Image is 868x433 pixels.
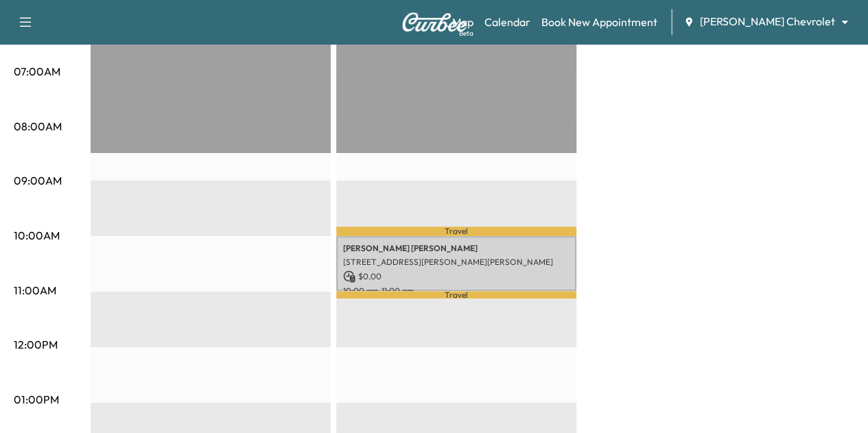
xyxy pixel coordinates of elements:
p: [STREET_ADDRESS][PERSON_NAME][PERSON_NAME] [343,257,570,268]
a: Book New Appointment [541,14,657,30]
p: 01:00PM [14,391,59,408]
p: $ 0.00 [343,270,570,283]
p: Travel [336,291,576,299]
img: Curbee Logo [401,12,467,32]
div: Beta [459,28,473,38]
p: 07:00AM [14,63,60,80]
p: 09:00AM [14,172,62,189]
span: [PERSON_NAME] Chevrolet [700,14,835,30]
p: 12:00PM [14,336,58,353]
a: Calendar [484,14,530,30]
p: 10:00AM [14,227,60,244]
a: MapBeta [452,14,473,30]
p: Travel [336,226,576,235]
p: [PERSON_NAME] [PERSON_NAME] [343,243,570,254]
p: 08:00AM [14,118,62,134]
p: 11:00AM [14,282,56,299]
p: 10:00 am - 11:00 am [343,285,570,296]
